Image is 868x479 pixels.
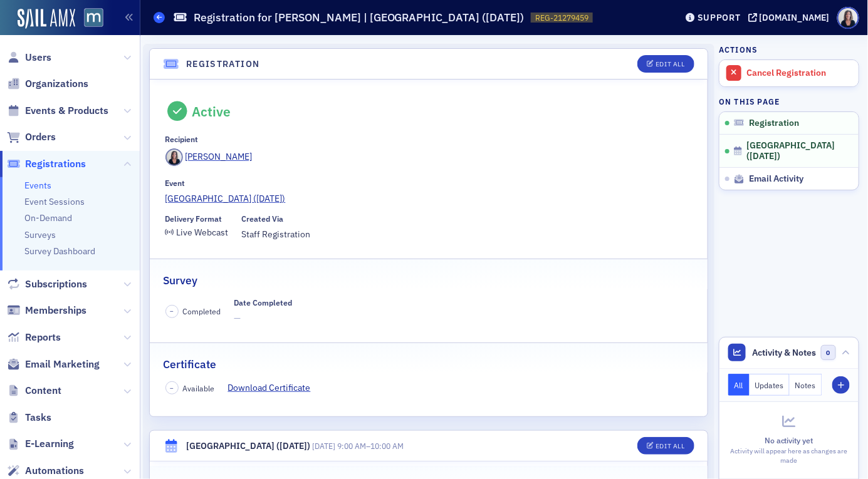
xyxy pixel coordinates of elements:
span: Available [183,383,215,394]
div: Edit All [656,61,684,68]
a: Orders [7,130,56,144]
div: Recipient [165,135,199,144]
span: Automations [25,464,84,478]
span: Memberships [25,304,86,317]
span: Activity & Notes [753,346,817,359]
span: 0 [821,345,837,361]
span: Profile [837,7,859,29]
button: Edit All [637,55,694,73]
button: All [728,374,750,396]
span: Content [25,384,61,398]
time: 9:00 AM [337,441,366,451]
a: Content [7,384,61,398]
span: Orders [25,130,56,144]
div: Date Completed [234,298,293,307]
div: Support [698,12,741,23]
a: Download Certificate [228,381,320,394]
a: Automations [7,464,84,478]
time: 10:00 AM [370,441,404,451]
span: Users [25,51,51,64]
span: [GEOGRAPHIC_DATA] ([DATE]) [746,140,842,162]
h1: Registration for [PERSON_NAME] | [GEOGRAPHIC_DATA] ([DATE]) [194,10,525,25]
div: Cancel Registration [747,68,852,79]
button: Updates [750,374,790,396]
a: Subscriptions [7,277,87,291]
div: Created Via [241,214,283,224]
img: SailAMX [84,8,103,28]
a: [GEOGRAPHIC_DATA] ([DATE]) [165,192,693,205]
span: – [312,441,404,451]
a: Organizations [7,77,88,91]
a: E-Learning [7,437,74,451]
h4: Registration [186,58,260,71]
span: REG-21279459 [535,13,588,23]
img: SailAMX [18,9,75,29]
a: Tasks [7,411,51,425]
button: Notes [790,374,822,396]
div: Active [192,103,231,120]
div: Live Webcast [176,229,228,236]
h4: On this page [719,96,859,107]
span: – [170,307,174,316]
div: Delivery Format [165,214,222,224]
span: E-Learning [25,437,74,451]
button: [DOMAIN_NAME] [748,13,834,22]
div: No activity yet [728,435,850,446]
a: Surveys [24,229,56,240]
span: Registration [749,118,799,129]
h2: Certificate [163,356,216,373]
h2: Survey [163,272,197,289]
span: Registrations [25,157,86,171]
a: Cancel Registration [719,60,859,86]
a: Email Marketing [7,358,100,371]
span: Events & Products [25,104,108,118]
div: Activity will appear here as changes are made [728,446,850,466]
button: Edit All [637,437,694,455]
div: [GEOGRAPHIC_DATA] ([DATE]) [186,440,310,453]
div: Event [165,178,186,188]
span: – [170,384,174,393]
span: Email Activity [749,173,803,185]
a: Registrations [7,157,86,171]
span: Email Marketing [25,358,100,371]
a: Event Sessions [24,196,85,207]
div: [DOMAIN_NAME] [760,12,830,23]
a: Events [24,180,51,191]
div: Edit All [656,443,684,450]
a: Memberships [7,304,86,317]
a: Users [7,51,51,64]
a: Events & Products [7,104,108,118]
span: Reports [25,331,61,344]
h4: Actions [719,44,758,55]
a: [PERSON_NAME] [165,148,253,166]
span: Tasks [25,411,51,425]
a: Reports [7,331,61,344]
a: View Homepage [75,8,103,29]
span: Staff Registration [241,228,310,241]
span: [DATE] [312,441,335,451]
span: Organizations [25,77,88,91]
a: On-Demand [24,212,72,224]
div: [PERSON_NAME] [185,150,252,163]
a: Survey Dashboard [24,245,95,257]
span: Completed [183,306,221,317]
span: — [234,312,293,325]
span: Subscriptions [25,277,87,291]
